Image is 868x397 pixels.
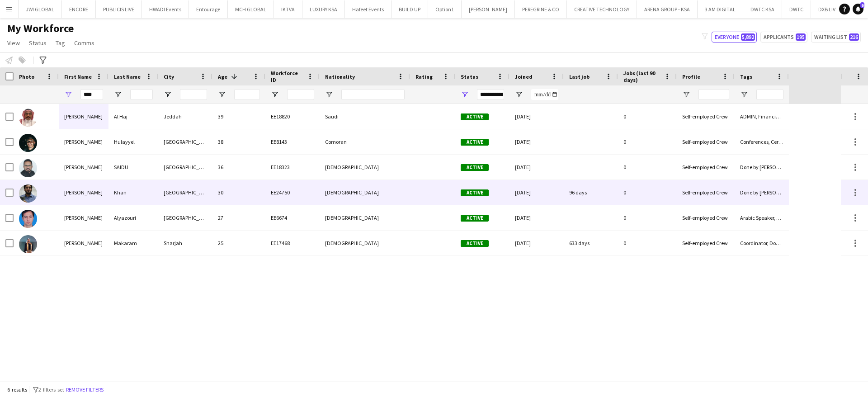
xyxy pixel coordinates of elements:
[108,231,158,255] div: Makaram
[618,155,677,180] div: 0
[271,90,279,99] button: Open Filter Menu
[19,159,37,177] img: SAIFUDHEEN SAIDU
[158,129,212,154] div: [GEOGRAPHIC_DATA]
[461,139,489,146] span: Active
[38,386,64,393] span: 2 filters set
[80,89,103,100] input: First Name Filter Input
[19,235,37,253] img: Saif Makaram
[74,39,94,47] span: Comms
[743,0,782,18] button: DWTC KSA
[618,180,677,205] div: 0
[19,134,37,152] img: Saif Hulayyel
[265,129,320,154] div: EE8143
[212,231,265,255] div: 25
[189,0,228,18] button: Entourage
[325,73,355,80] span: Nationality
[735,129,789,154] div: Conferences, Ceremonies & Exhibitions, Done By [PERSON_NAME], Operations, Production
[158,180,212,205] div: [GEOGRAPHIC_DATA]
[461,73,478,80] span: Status
[29,39,47,47] span: Status
[677,129,735,154] div: Self-employed Crew
[265,104,320,129] div: EE18820
[325,90,333,99] button: Open Filter Menu
[509,104,564,129] div: [DATE]
[59,155,108,180] div: [PERSON_NAME]
[56,39,65,47] span: Tag
[108,180,158,205] div: Khan
[740,90,748,99] button: Open Filter Menu
[567,0,637,18] button: CREATIVE TECHNOLOGY
[515,90,523,99] button: Open Filter Menu
[320,104,410,129] div: Saudi
[38,55,48,66] app-action-btn: Advanced filters
[509,155,564,180] div: [DATE]
[4,37,24,49] a: View
[735,180,789,205] div: Done by [PERSON_NAME]
[698,0,743,18] button: 3 AM DIGITAL
[96,0,142,18] button: PUBLICIS LIVE
[509,129,564,154] div: [DATE]
[509,180,564,205] div: [DATE]
[735,155,789,180] div: Done by [PERSON_NAME]
[569,73,590,80] span: Last job
[735,231,789,255] div: Coordinator, Done by [PERSON_NAME], Operations
[265,180,320,205] div: EE24750
[682,90,690,99] button: Open Filter Menu
[682,73,700,80] span: Profile
[811,0,863,18] button: DXB LIVE / DWTC
[164,73,174,80] span: City
[158,205,212,230] div: [GEOGRAPHIC_DATA]
[341,89,405,100] input: Nationality Filter Input
[461,90,469,99] button: Open Filter Menu
[415,73,433,80] span: Rating
[515,0,567,18] button: PEREGRINE & CO
[212,180,265,205] div: 30
[265,231,320,255] div: EE17468
[59,231,108,255] div: [PERSON_NAME]
[130,89,153,100] input: Last Name Filter Input
[164,90,172,99] button: Open Filter Menu
[392,0,428,18] button: BUILD UP
[59,104,108,129] div: [PERSON_NAME]
[782,0,811,18] button: DWTC
[509,231,564,255] div: [DATE]
[677,205,735,230] div: Self-employed Crew
[271,70,303,83] span: Workforce ID
[302,0,345,18] button: LUXURY KSA
[218,73,227,80] span: Age
[677,231,735,255] div: Self-employed Crew
[59,180,108,205] div: [PERSON_NAME]
[59,129,108,154] div: [PERSON_NAME]
[515,73,533,80] span: Joined
[108,129,158,154] div: Hulayyel
[428,0,462,18] button: Option1
[531,89,558,100] input: Joined Filter Input
[756,89,783,100] input: Tags Filter Input
[320,205,410,230] div: [DEMOGRAPHIC_DATA]
[741,33,755,41] span: 5,892
[59,205,108,230] div: [PERSON_NAME]
[849,33,859,41] span: 216
[108,104,158,129] div: Al Haj
[62,0,96,18] button: ENCORE
[108,205,158,230] div: Alyazouri
[735,205,789,230] div: Arabic Speaker, Conferences, Ceremonies & Exhibitions, Coordinator, Creative Design & Content, Do...
[234,89,260,100] input: Age Filter Input
[71,37,98,49] a: Comms
[64,385,105,395] button: Remove filters
[52,37,69,49] a: Tag
[212,104,265,129] div: 39
[811,32,861,43] button: Waiting list216
[25,37,50,49] a: Status
[158,231,212,255] div: Sharjah
[320,129,410,154] div: Comoran
[637,0,698,18] button: ARENA GROUP - KSA
[618,104,677,129] div: 0
[712,32,757,43] button: Everyone5,892
[618,205,677,230] div: 0
[64,73,92,80] span: First Name
[677,155,735,180] div: Self-employed Crew
[19,210,37,228] img: Saifallah Alyazouri
[114,73,141,80] span: Last Name
[760,32,807,43] button: Applicants195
